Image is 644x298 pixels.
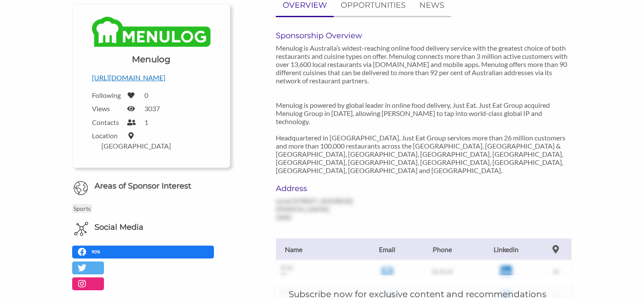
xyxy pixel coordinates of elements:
p: [URL][DOMAIN_NAME] [92,72,210,83]
th: Linkedin [472,238,540,260]
h6: Sponsorship Overview [276,31,571,40]
h6: Address [276,184,366,193]
label: Contacts [92,118,122,126]
h6: Social Media [95,222,143,233]
label: [GEOGRAPHIC_DATA] [101,142,171,150]
p: Menulog is Australia’s widest-reaching online food delivery service with the greatest choice of b... [276,44,571,174]
th: Name [276,238,362,260]
label: Following [92,91,122,99]
label: 1 [144,118,148,126]
img: Logo [92,17,210,47]
p: 90% [92,248,102,256]
label: 0 [144,91,148,99]
p: Sports [72,204,92,213]
img: Social Media Icon [74,222,88,236]
label: 3037 [144,104,160,113]
label: Views [92,104,122,113]
img: Globe Icon [73,181,88,195]
label: Location [92,131,122,140]
th: Email [362,238,413,260]
h1: Menulog [132,53,171,65]
th: Phone [412,238,472,260]
h6: Areas of Sponsor Interest [66,181,236,192]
